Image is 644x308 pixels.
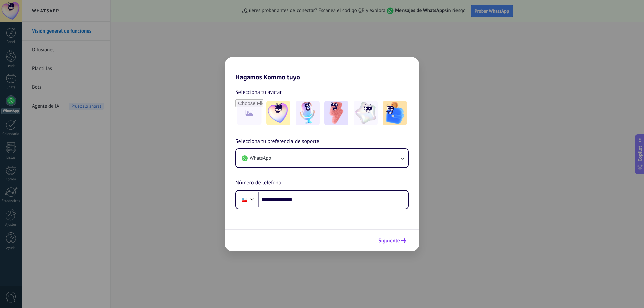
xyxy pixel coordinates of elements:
[235,179,281,187] span: Número de teléfono
[378,238,400,243] span: Siguiente
[383,101,407,125] img: -5.jpeg
[354,101,378,125] img: -4.jpeg
[235,88,282,97] span: Selecciona tu avatar
[296,101,320,125] img: -2.jpeg
[235,137,319,146] span: Selecciona tu preferencia de soporte
[250,155,271,162] span: WhatsApp
[266,101,290,125] img: -1.jpeg
[324,101,348,125] img: -3.jpeg
[225,57,419,81] h2: Hagamos Kommo tuyo
[238,193,251,207] div: Chile: + 56
[236,149,408,167] button: WhatsApp
[375,235,409,246] button: Siguiente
